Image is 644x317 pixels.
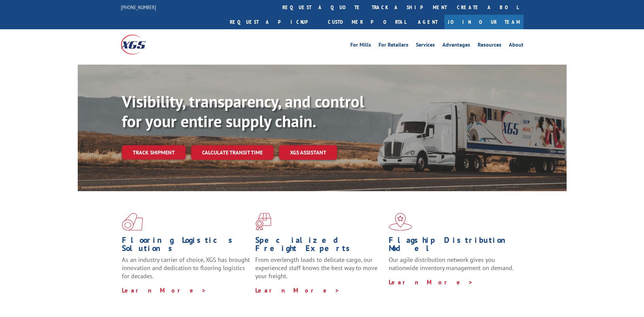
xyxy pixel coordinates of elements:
a: Resources [478,42,501,50]
a: For Mills [350,42,371,50]
img: xgs-icon-focused-on-flooring-red [255,213,271,231]
a: Learn More > [389,278,473,286]
a: XGS ASSISTANT [279,145,337,160]
a: Agent [411,15,444,29]
span: As an industry carrier of choice, XGS has brought innovation and dedication to flooring logistics... [122,256,250,280]
b: Visibility, transparency, and control for your entire supply chain. [122,91,364,132]
a: Join Our Team [444,15,523,29]
a: Track shipment [122,145,186,160]
h1: Flooring Logistics Solutions [122,236,250,256]
p: From overlength loads to delicate cargo, our experienced staff knows the best way to move your fr... [255,256,384,286]
span: Our agile distribution network gives you nationwide inventory management on demand. [389,256,514,272]
h1: Flagship Distribution Model [389,236,517,256]
a: Request a pickup [225,15,323,29]
a: Calculate transit time [191,145,274,160]
img: xgs-icon-total-supply-chain-intelligence-red [122,213,143,231]
a: Learn More > [255,286,340,294]
h1: Specialized Freight Experts [255,236,384,256]
a: Learn More > [122,286,206,294]
a: For Retailers [379,42,408,50]
a: About [509,42,523,50]
a: [PHONE_NUMBER] [121,4,156,11]
a: Advantages [442,42,470,50]
a: Customer Portal [323,15,411,29]
a: Services [416,42,435,50]
img: xgs-icon-flagship-distribution-model-red [389,213,412,231]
